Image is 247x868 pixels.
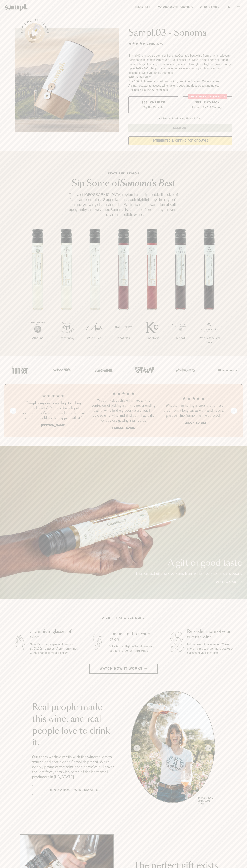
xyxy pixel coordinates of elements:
p: Proprietary Red Blend [195,336,223,345]
li: 1 / 7 [24,229,52,352]
h3: “Sampl is my one-stop shop for all my birthday gifts! Our best friends just received their Sampl ... [21,401,86,421]
p: Fall in love with a wine, or 7? We make it easy to order more bottles or glasses of your favorites. [187,642,236,655]
a: Add to cart [216,580,242,584]
button: Watch how it works [89,664,158,674]
a: Shop All [133,4,153,11]
img: Artboard_5_7fdae55a-36fd-43f7-8bfd-f74a06a2878e_x450.png [92,362,114,378]
p: [PERSON_NAME] Sutro, Sutro Wines [198,797,215,805]
h2: Real people made this wine, and real people love to drink it. [32,702,116,749]
img: Artboard_1_c8cd28af-0030-4af1-819c-248e302c7f06_x450.png [9,362,31,378]
p: A gift of good taste [135,559,242,567]
button: Sold Out [128,124,232,132]
b: [PERSON_NAME] [182,421,206,425]
h1: Sampl.03 - Sonoma [128,28,232,38]
small: Perfect For 2-4 Tastings [192,105,223,109]
li: 3 / 7 [81,229,109,352]
p: The perfect gift for everyone from wine lovers to casual sippers. [135,571,242,576]
b: [PERSON_NAME] [111,426,136,430]
p: Sampl's tasting capsule allows you to try 7 100ml glasses of premium wines without committing to ... [30,642,79,655]
img: Sampl logo [5,4,28,11]
li: Christmas Sale Pricing Shown In Cart [157,117,203,120]
li: 2 / 4 [91,391,156,430]
p: Chardonnay [52,336,81,340]
li: 1 / 4 [21,391,86,430]
img: Artboard_6_04f9a106-072f-468a-bdd7-f11783b05722_x450.png [51,362,72,378]
a: Read about Winemakers [32,785,116,795]
li: 6 / 7 [166,229,195,352]
li: 4 / 7 [109,229,138,352]
p: Pinot Noir [138,336,166,340]
h3: The best gift for wine lovers [109,631,157,642]
img: Artboard_7_5b34974b-f019-449e-91fb-745f8d0877ee_x450.png [216,362,238,378]
p: Pinot Noir [109,336,138,340]
div: slide 1 [131,691,215,806]
p: Our team works directly with the winemakers to source and bottle each Sampl shipment. We’re deepl... [32,754,116,779]
img: Sampl.03 - Sonoma [15,28,119,132]
div: 136Reviews [128,41,163,46]
div: Christmas SALE! Save 20% [188,94,227,99]
div: Sampl.03 lets you try some of Sonoma County's best wine from small producers. Each capsule comes ... [128,54,232,75]
p: Featured Region [66,171,181,176]
span: Reviews [152,42,163,45]
li: Recipes & Pairing Suggestions [128,88,232,92]
span: 136 [147,42,152,45]
ul: carousel [131,691,215,806]
em: Sonoma's Best [120,179,175,188]
button: Next slide [231,408,237,414]
li: 7 / 7 [195,229,223,356]
li: 2 / 7 [52,229,81,352]
b: [PERSON_NAME] [41,424,65,427]
small: Try the Capsule [143,105,163,109]
a: interested in gifting for groups? [128,136,232,145]
h2: A gift that gives more [102,616,145,620]
p: Merlot [166,336,195,340]
li: A smart coaster to access winemaker videos and detailed tasting notes. [128,84,232,88]
li: 3 / 4 [161,391,226,430]
p: Gift a tasting flight of hand-selected, hard-to-find [US_STATE] wines. [109,644,157,653]
p: Albarino [24,336,52,340]
a: Corporate Gifting [156,4,195,11]
a: Our Story [198,4,221,11]
img: Artboard_3_0b291449-6e8c-4d07-b2c2-3f3601a19cd1_x450.png [175,362,196,378]
li: 5 / 7 [138,229,166,352]
button: See how it works [25,23,45,43]
strong: What’s Included: [128,76,151,79]
h3: “Not only does this eliminate all the confusion of picking from the never ending wall of wine in ... [91,398,156,423]
h2: Sip Some of [66,179,181,188]
h3: 7 premium glasses of wine [30,629,79,640]
img: Artboard_4_28b4d326-c26e-48f9-9c80-911f17d6414e_x450.png [133,362,155,378]
span: $55 - One Pack [142,101,165,104]
p: The vast [GEOGRAPHIC_DATA] region is nearly double the size of Napa and contains 18 appellations,... [66,192,181,217]
h3: “Whether I'm having friends over or just tired from a long day at work and need a glass of wine, ... [161,403,226,418]
li: 7x - 100ml glasses of small production, premium Sonoma County wines [128,79,232,84]
button: Previous slide [10,408,16,414]
p: White Blend [81,336,109,340]
span: $88 - Two Pack [195,101,220,104]
h3: Re-order more of your favorite wine [187,629,236,640]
